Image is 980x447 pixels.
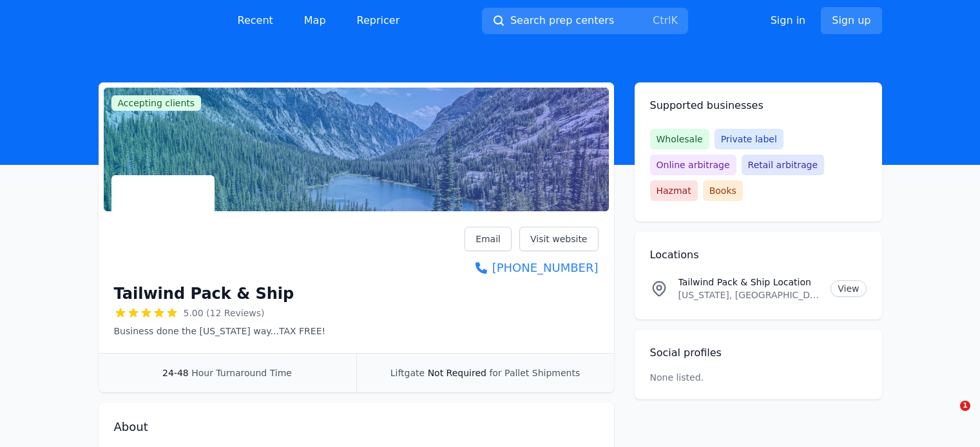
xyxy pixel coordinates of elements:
h2: Supported businesses [650,98,867,113]
span: Retail arbitrage [742,155,824,175]
a: Sign up [821,7,881,34]
a: Repricer [347,8,410,33]
p: None listed. [650,371,704,384]
span: Online arbitrage [650,155,736,175]
h2: About [114,418,599,436]
p: Tailwind Pack & Ship Location [678,276,821,289]
span: Books [703,180,743,201]
a: Sign in [771,13,806,28]
h1: Tailwind Pack & Ship [114,283,294,304]
span: 5.00 (12 Reviews) [184,307,265,319]
p: Business done the [US_STATE] way...TAX FREE! [114,325,326,338]
span: for Pallet Shipments [489,368,580,378]
a: Recent [227,8,283,33]
a: Map [294,8,336,33]
span: Liftgate [390,368,425,378]
span: 24-48 [162,368,189,378]
p: [US_STATE], [GEOGRAPHIC_DATA] [678,289,821,301]
kbd: Ctrl [653,14,671,26]
a: [PHONE_NUMBER] [465,259,598,277]
button: Search prep centersCtrlK [482,8,688,34]
a: Visit website [519,227,599,251]
span: 1 [960,401,970,411]
img: Tailwind Pack & Ship [114,178,212,276]
h2: Locations [650,247,867,263]
kbd: K [671,14,678,26]
a: Email [465,227,512,251]
span: Hazmat [650,180,698,201]
iframe: Intercom live chat [934,401,965,432]
span: Wholesale [650,129,709,149]
span: Accepting clients [111,95,202,111]
span: Not Required [428,368,486,378]
span: Private label [715,129,783,149]
span: Search prep centers [510,13,614,28]
a: View [831,280,866,297]
span: Hour Turnaround Time [191,368,292,378]
img: PrepCenter [99,12,202,30]
h2: Social profiles [650,345,867,361]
